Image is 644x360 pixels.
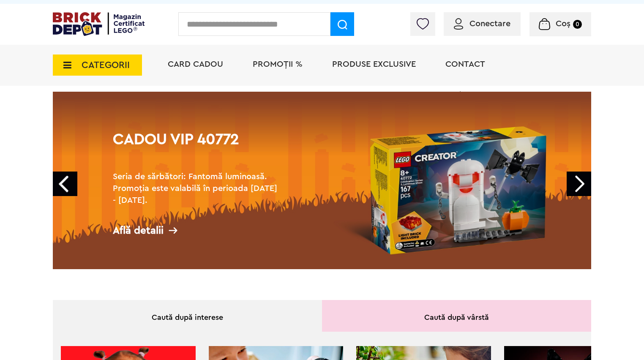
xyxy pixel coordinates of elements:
[332,60,416,68] a: Produse exclusive
[53,300,322,332] div: Caută după interese
[53,172,77,196] a: Prev
[454,19,510,28] a: Conectare
[469,19,510,28] span: Conectare
[82,60,130,70] span: CATEGORII
[253,60,303,68] a: PROMOȚII %
[322,300,591,332] div: Caută după vârstă
[567,172,591,196] a: Next
[556,19,570,28] span: Coș
[113,171,282,206] h2: Seria de sărbători: Fantomă luminoasă. Promoția este valabilă în perioada [DATE] - [DATE].
[573,20,582,29] small: 0
[113,132,282,162] h1: Cadou VIP 40772
[445,60,485,68] a: Contact
[113,225,282,236] div: Află detalii
[53,92,591,269] a: Cadou VIP 40772Seria de sărbători: Fantomă luminoasă. Promoția este valabilă în perioada [DATE] -...
[168,60,223,68] a: Card Cadou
